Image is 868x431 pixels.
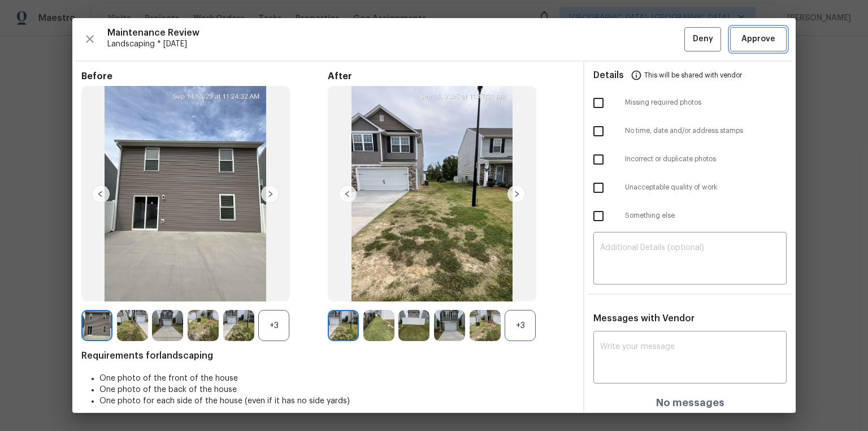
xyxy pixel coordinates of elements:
[656,397,724,408] h4: No messages
[625,126,787,136] span: No time, date and/or address stamps
[584,117,796,145] div: No time, date and/or address stamps
[625,98,787,107] span: Missing required photos
[99,373,574,384] li: One photo of the front of the house
[730,27,787,51] button: Approve
[584,174,796,202] div: Unacceptable quality of work
[258,310,289,341] div: +3
[81,350,574,361] span: Requirements for landscaping
[92,185,110,203] img: left-chevron-button-url
[684,27,721,51] button: Deny
[99,395,574,407] li: One photo for each side of the house (even if it has no side yards)
[107,27,684,38] span: Maintenance Review
[625,183,787,192] span: Unacceptable quality of work
[741,32,775,46] span: Approve
[625,211,787,221] span: Something else
[338,185,357,203] img: left-chevron-button-url
[584,89,796,117] div: Missing required photos
[625,154,787,164] span: Incorrect or duplicate photos
[81,71,328,82] span: Before
[593,314,695,323] span: Messages with Vendor
[584,202,796,230] div: Something else
[507,185,526,203] img: right-chevron-button-url
[261,185,279,203] img: right-chevron-button-url
[99,384,574,395] li: One photo of the back of the house
[505,310,536,341] div: +3
[593,62,624,89] span: Details
[644,62,742,89] span: This will be shared with vendor
[584,145,796,174] div: Incorrect or duplicate photos
[328,71,574,82] span: After
[107,38,684,50] span: Landscaping * [DATE]
[693,32,713,46] span: Deny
